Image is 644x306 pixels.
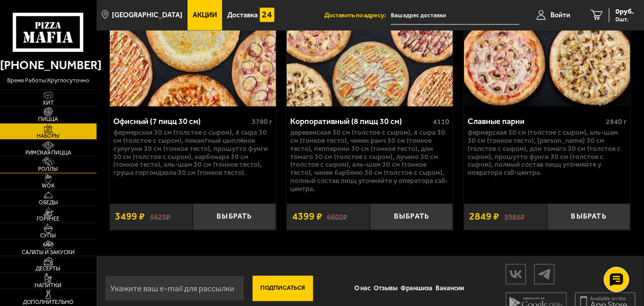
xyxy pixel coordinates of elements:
span: Доставка [227,12,258,19]
p: Фермерская 30 см (толстое с сыром), 4 сыра 30 см (толстое с сыром), Пикантный цыплёнок сулугуни 3... [113,129,272,177]
input: Укажите ваш e-mail для рассылки [105,276,244,301]
a: Франшиза [399,279,434,299]
p: Фермерская 30 см (толстое с сыром), Аль-Шам 30 см (тонкое тесто), [PERSON_NAME] 30 см (толстое с ... [468,129,627,177]
button: Подписаться [253,276,313,301]
span: 4110 [433,118,449,127]
img: vk [506,265,526,283]
img: tg [535,265,554,283]
a: Вакансии [434,279,466,299]
p: Деревенская 30 см (толстое с сыром), 4 сыра 30 см (тонкое тесто), Чикен Ранч 30 см (тонкое тесто)... [290,129,449,194]
a: Отзывы [372,279,399,299]
div: Славные парни [468,117,603,127]
div: Корпоративный (8 пицц 30 см) [290,117,431,127]
span: 2849 ₽ [469,212,499,222]
span: Войти [550,12,570,19]
div: Офисный (7 пицц 30 см) [113,117,249,127]
s: 3985 ₽ [504,212,525,222]
input: Ваш адрес доставки [391,6,519,25]
span: 2840 г [606,118,627,127]
button: Выбрать [370,204,453,230]
img: 15daf4d41897b9f0e9f617042186c801.svg [260,8,275,23]
span: 3780 г [252,118,272,127]
span: 4399 ₽ [292,212,322,222]
a: О нас [353,279,373,299]
s: 5623 ₽ [150,212,170,222]
button: Выбрать [193,204,275,230]
span: 0 шт. [616,16,634,22]
span: [GEOGRAPHIC_DATA] [112,12,182,19]
span: 3499 ₽ [115,212,145,222]
span: Акции [193,12,217,19]
span: 0 руб. [616,8,634,15]
s: 6602 ₽ [327,212,348,222]
span: Доставить по адресу: [324,12,391,19]
button: Выбрать [547,204,630,230]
